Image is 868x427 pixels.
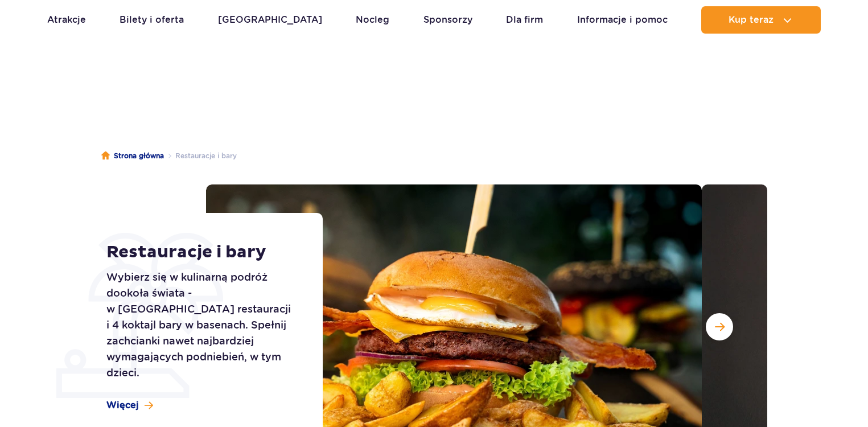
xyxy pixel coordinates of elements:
[729,15,774,25] span: Kup teraz
[423,6,472,34] a: Sponsorzy
[47,6,86,34] a: Atrakcje
[356,6,389,34] a: Nocleg
[701,6,821,34] button: Kup teraz
[164,150,237,162] li: Restauracje i bary
[106,269,297,381] p: Wybierz się w kulinarną podróż dookoła świata - w [GEOGRAPHIC_DATA] restauracji i 4 koktajl bary ...
[706,313,733,340] button: Następny slajd
[120,6,184,34] a: Bilety i oferta
[101,150,164,162] a: Strona główna
[506,6,543,34] a: Dla firm
[106,242,297,262] h1: Restauracje i bary
[577,6,668,34] a: Informacje i pomoc
[218,6,322,34] a: [GEOGRAPHIC_DATA]
[106,399,139,412] span: Więcej
[106,399,153,412] a: Więcej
